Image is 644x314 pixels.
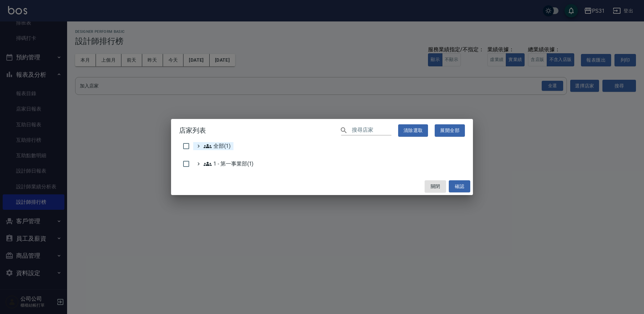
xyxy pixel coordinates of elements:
[435,124,465,137] button: 展開全部
[398,124,428,137] button: 清除選取
[204,160,254,168] span: 1 - 第一事業部(1)
[352,126,391,135] input: 搜尋店家
[204,142,231,150] span: 全部(1)
[449,180,470,193] button: 確認
[425,180,446,193] button: 關閉
[171,119,473,142] h2: 店家列表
